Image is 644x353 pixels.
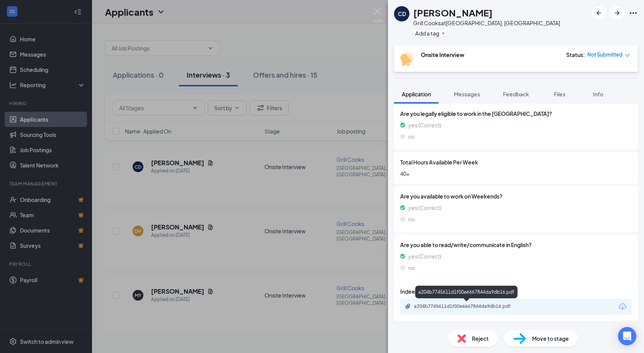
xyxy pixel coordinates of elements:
button: ArrowRight [610,6,624,20]
span: Info [593,91,603,98]
span: no [408,132,415,141]
span: Feedback [503,91,529,98]
svg: Download [618,302,627,311]
span: Total Hours Available Per Week [400,158,478,166]
div: Status : [566,51,585,59]
div: CD [398,10,406,18]
span: yes (Correct) [408,252,441,260]
span: yes (Correct) [408,203,441,212]
b: Onsite Interview [421,51,464,58]
button: ArrowLeftNew [592,6,606,20]
a: Paperclipa204b7745611d1f00e6667844da9db16.pdf [405,303,529,311]
svg: Paperclip [405,303,411,309]
svg: Ellipses [629,8,638,18]
span: down [625,53,630,58]
button: PlusAdd a tag [413,29,447,37]
svg: ArrowRight [613,8,622,18]
span: 40+ [400,169,632,178]
span: Are you legally eligible to work in the [GEOGRAPHIC_DATA]? [400,109,632,118]
span: Messages [454,91,480,98]
div: a204b7745611d1f00e6667844da9db16.pdf [414,303,521,309]
span: Are you available to work on Weekends? [400,192,632,200]
span: Application [402,91,431,98]
span: no [408,215,415,223]
span: yes (Correct) [408,121,441,129]
svg: Plus [441,31,445,36]
svg: ArrowLeftNew [594,8,603,18]
span: Move to stage [532,334,569,343]
h1: [PERSON_NAME] [413,6,493,19]
span: Indeed Resume [400,287,440,296]
span: no [408,264,415,272]
div: Grill Cooks at [GEOGRAPHIC_DATA], [GEOGRAPHIC_DATA] [413,19,560,27]
span: Not Submitted [587,51,623,59]
span: Are you able to read/write/communicate in English? [400,241,632,249]
span: Reject [472,334,489,343]
div: a204b7745611d1f00e6667844da9db16.pdf [415,286,517,298]
span: Files [554,91,565,98]
div: Open Intercom Messenger [618,327,636,345]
